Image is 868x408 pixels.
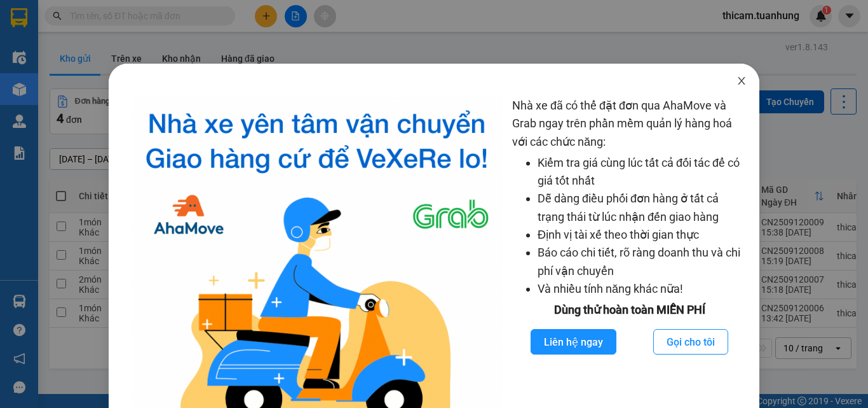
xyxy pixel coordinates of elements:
[538,244,747,280] li: Báo cáo chi tiết, rõ ràng doanh thu và chi phí vận chuyển
[531,329,616,355] button: Liên hệ ngay
[538,280,747,298] li: Và nhiều tính năng khác nữa!
[667,334,715,350] span: Gọi cho tôi
[653,329,728,355] button: Gọi cho tôi
[544,334,603,350] span: Liên hệ ngay
[724,64,759,99] button: Close
[736,76,747,86] span: close
[538,226,747,244] li: Định vị tài xế theo thời gian thực
[512,301,747,319] div: Dùng thử hoàn toàn MIỄN PHÍ
[538,190,747,226] li: Dễ dàng điều phối đơn hàng ở tất cả trạng thái từ lúc nhận đến giao hàng
[538,154,747,190] li: Kiểm tra giá cùng lúc tất cả đối tác để có giá tốt nhất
